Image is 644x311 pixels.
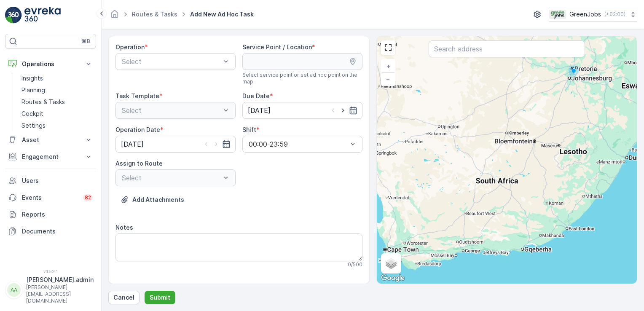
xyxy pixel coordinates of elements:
[379,273,407,284] img: Google
[21,74,43,83] p: Insights
[22,136,79,144] p: Asset
[108,291,140,304] button: Cancel
[132,11,177,18] a: Routes & Tasks
[348,261,362,268] p: 0 / 500
[242,126,256,133] label: Shift
[21,110,43,118] p: Cockpit
[21,98,65,106] p: Routes & Tasks
[18,120,96,131] a: Settings
[5,148,96,165] button: Engagement
[115,224,133,231] label: Notes
[150,293,170,302] p: Submit
[115,193,189,206] button: Upload File
[5,131,96,148] button: Asset
[242,72,362,85] span: Select service point or set ad hoc point on the map.
[429,40,585,57] input: Search address
[115,136,236,153] input: dd/mm/yyyy
[569,10,601,19] p: GreenJobs
[85,194,91,201] p: 82
[5,56,96,72] button: Operations
[21,86,45,94] p: Planning
[5,206,96,223] a: Reports
[26,276,94,284] p: [PERSON_NAME].admin
[604,11,625,18] p: ( +02:00 )
[5,7,22,24] img: logo
[5,223,96,240] a: Documents
[379,273,407,284] a: Open this area in Google Maps (opens a new window)
[188,10,255,19] span: Add New Ad Hoc Task
[382,41,394,54] a: View Fullscreen
[113,293,134,302] p: Cancel
[21,121,46,130] p: Settings
[115,43,145,51] label: Operation
[18,72,96,84] a: Insights
[382,72,394,85] a: Zoom Out
[5,269,96,274] span: v 1.52.1
[242,102,362,119] input: dd/mm/yyyy
[18,96,96,108] a: Routes & Tasks
[82,38,90,45] p: ⌘B
[22,227,93,236] p: Documents
[386,62,390,70] span: +
[115,92,159,99] label: Task Template
[382,254,400,273] a: Layers
[122,56,221,67] p: Select
[5,189,96,206] a: Events82
[242,43,312,51] label: Service Point / Location
[5,276,96,304] button: AA[PERSON_NAME].admin[PERSON_NAME][EMAIL_ADDRESS][DOMAIN_NAME]
[18,84,96,96] a: Planning
[115,126,160,133] label: Operation Date
[242,92,270,99] label: Due Date
[22,210,93,219] p: Reports
[115,160,163,167] label: Assign to Route
[22,177,93,185] p: Users
[110,13,119,20] a: Homepage
[549,10,566,19] img: Green_Jobs_Logo.png
[386,75,390,82] span: −
[18,108,96,120] a: Cockpit
[7,283,21,297] div: AA
[145,291,175,304] button: Submit
[22,153,79,161] p: Engagement
[382,60,394,72] a: Zoom In
[5,172,96,189] a: Users
[22,193,78,202] p: Events
[132,196,184,204] p: Add Attachments
[24,7,61,24] img: logo_light-DOdMpM7g.png
[22,60,79,68] p: Operations
[549,7,637,22] button: GreenJobs(+02:00)
[26,284,94,304] p: [PERSON_NAME][EMAIL_ADDRESS][DOMAIN_NAME]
